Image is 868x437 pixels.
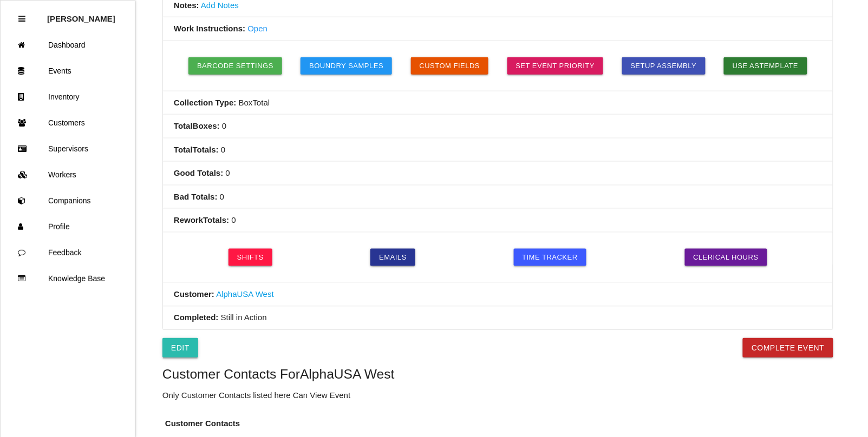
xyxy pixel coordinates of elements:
[162,338,198,357] a: Edit
[411,57,489,75] button: Custom Fields
[1,32,135,58] a: Dashboard
[622,57,706,75] button: Setup Assembly
[163,209,833,233] li: 0
[1,136,135,162] a: Supervisors
[174,289,214,299] b: Customer:
[507,57,604,75] a: Set Event Priority
[174,313,219,322] b: Completed:
[188,57,282,75] button: Barcode Settings
[47,6,115,23] p: Rosie Blandino
[1,266,135,292] a: Knowledge Base
[1,188,135,214] a: Companions
[162,389,833,402] p: Only Customer Contacts listed here Can View Event
[1,214,135,240] a: Profile
[163,91,833,115] li: Box Total
[174,215,229,224] b: Rework Totals :
[18,6,25,32] div: Close
[685,249,768,266] a: Clerical Hours
[163,307,833,330] li: Still in Action
[163,186,833,209] li: 0
[1,162,135,188] a: Workers
[163,138,833,162] li: 0
[216,289,273,299] a: AlphaUSA West
[743,338,833,357] button: Complete Event
[174,98,237,107] b: Collection Type:
[724,57,807,75] button: Use asTemplate
[1,240,135,266] a: Feedback
[301,57,392,75] button: Boundry Samples
[174,24,245,33] b: Work Instructions:
[174,1,199,10] b: Notes:
[370,249,415,266] a: Emails
[229,249,272,266] a: Shifts
[1,58,135,84] a: Events
[174,192,218,201] b: Bad Totals :
[162,367,833,381] h5: Customer Contacts For AlphaUSA West
[201,1,239,10] a: Add Notes
[247,24,267,33] a: Open
[514,249,587,266] a: Time Tracker
[1,110,135,136] a: Customers
[174,121,220,130] b: Total Boxes :
[1,84,135,110] a: Inventory
[163,162,833,186] li: 0
[174,168,223,177] b: Good Totals :
[174,145,219,154] b: Total Totals :
[163,115,833,138] li: 0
